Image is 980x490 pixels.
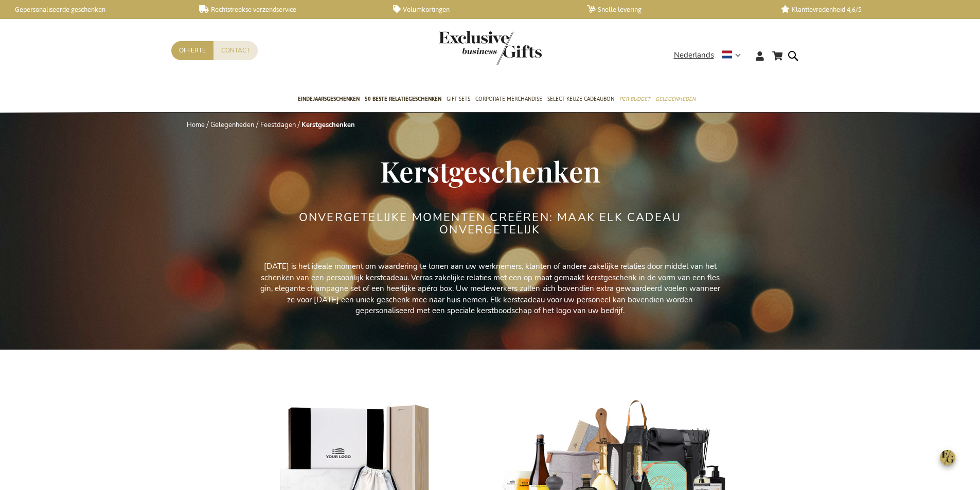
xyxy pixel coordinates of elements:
[439,31,542,65] img: Exclusive Business gifts logo
[171,41,213,60] a: Offerte
[187,120,205,130] a: Home
[587,5,764,14] a: Snelle levering
[297,211,683,236] h2: ONVERGETELIJKE MOMENTEN CREËREN: MAAK ELK CADEAU ONVERGETELIJK
[301,120,355,130] strong: Kerstgeschenken
[439,31,490,65] a: store logo
[655,94,696,104] span: Gelegenheden
[260,120,296,130] a: Feestdagen
[199,5,377,14] a: Rechtstreekse verzendservice
[447,94,470,104] span: Gift Sets
[210,120,254,130] a: Gelegenheden
[298,94,360,104] span: Eindejaarsgeschenken
[365,87,441,113] a: 50 beste relatiegeschenken
[213,41,258,60] a: Contact
[298,87,360,113] a: Eindejaarsgeschenken
[475,94,542,104] span: Corporate Merchandise
[393,5,571,14] a: Volumkortingen
[259,261,722,316] p: [DATE] is het ideale moment om waardering te tonen aan uw werknemers, klanten of andere zakelijke...
[365,94,441,104] span: 50 beste relatiegeschenken
[655,87,696,113] a: Gelegenheden
[380,152,600,190] span: Kerstgeschenken
[547,94,614,104] span: Select Keuze Cadeaubon
[5,5,183,14] a: Gepersonaliseerde geschenken
[674,49,714,61] span: Nederlands
[547,87,614,113] a: Select Keuze Cadeaubon
[781,5,958,14] a: Klanttevredenheid 4,6/5
[619,87,650,113] a: Per Budget
[619,94,650,104] span: Per Budget
[475,87,542,113] a: Corporate Merchandise
[447,87,470,113] a: Gift Sets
